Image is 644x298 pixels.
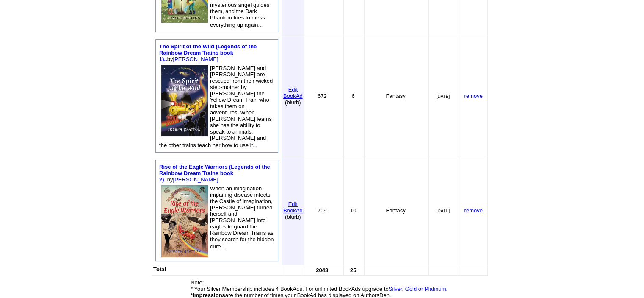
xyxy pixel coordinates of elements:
font: Total [153,266,166,273]
img: 80748.jpg [161,65,208,137]
a: Silver, Gold or Platinum [389,286,446,292]
a: [PERSON_NAME] [173,176,218,183]
font: 709 [318,207,327,214]
font: by [159,164,270,183]
font: Edit BookAd [283,201,303,214]
img: 80751.jpeg [161,185,208,257]
font: [DATE] [437,209,450,213]
font: [PERSON_NAME] and [PERSON_NAME] are rescued from their wicked step-mother by [PERSON_NAME] the Ye... [159,65,273,148]
a: remove [464,207,482,214]
font: [DATE] [437,94,450,99]
font: 10 [350,207,356,214]
font: (blurb) [285,214,301,220]
font: When an imagination impairing disease infects the Castle of Imagination, [PERSON_NAME] turned her... [210,185,274,250]
font: Fantasy [386,207,405,214]
a: EditBookAd [283,200,303,214]
font: (blurb) [285,99,301,106]
font: 2043 [316,267,328,273]
a: remove [464,93,482,99]
a: Rise of the Eagle Warriors (Legends of the Rainbow Dream Trains book 2).. [159,164,270,183]
a: [PERSON_NAME] [173,56,218,62]
font: 6 [352,93,355,99]
font: Fantasy [386,93,405,99]
font: 25 [350,267,356,273]
font: 672 [318,93,327,99]
font: by [159,43,257,62]
font: Edit BookAd [283,86,303,99]
a: EditBookAd [283,86,303,99]
a: The Spirit of the Wild (Legends of the Rainbow Dream Trains book 1).. [159,43,257,62]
